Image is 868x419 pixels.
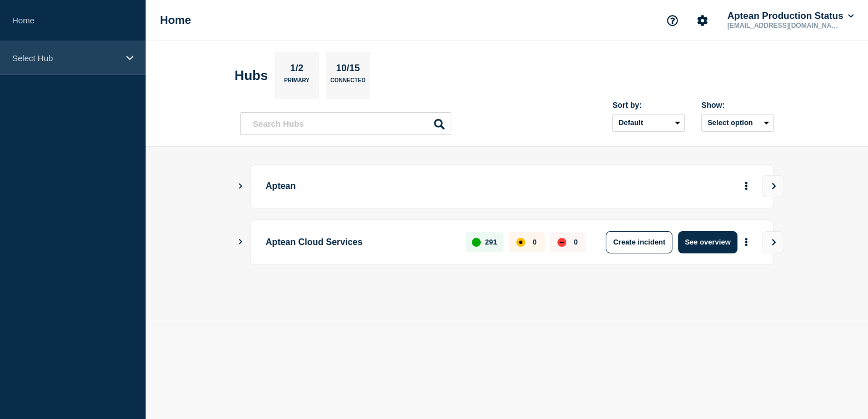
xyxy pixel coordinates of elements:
[762,231,784,253] button: View
[240,112,451,135] input: Search Hubs
[573,238,577,246] p: 0
[286,63,308,77] p: 1/2
[330,77,365,89] p: Connected
[266,176,573,197] p: Aptean
[691,9,714,32] button: Account settings
[266,231,453,253] p: Aptean Cloud Services
[557,238,566,247] div: down
[612,114,685,132] select: Sort by
[701,101,774,109] div: Show:
[12,53,119,63] p: Select Hub
[739,232,754,252] button: More actions
[235,68,268,83] h2: Hubs
[739,176,754,197] button: More actions
[472,238,481,247] div: up
[606,231,672,253] button: Create incident
[725,22,841,29] p: [EMAIL_ADDRESS][DOMAIN_NAME]
[516,238,525,247] div: affected
[701,114,774,132] button: Select option
[332,63,364,77] p: 10/15
[612,101,685,109] div: Sort by:
[238,238,243,246] button: Show Connected Hubs
[762,175,784,197] button: View
[661,9,684,32] button: Support
[238,182,243,191] button: Show Connected Hubs
[160,14,191,27] h1: Home
[485,238,497,246] p: 291
[725,11,856,22] button: Aptean Production Status
[678,231,737,253] button: See overview
[284,77,310,89] p: Primary
[532,238,536,246] p: 0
